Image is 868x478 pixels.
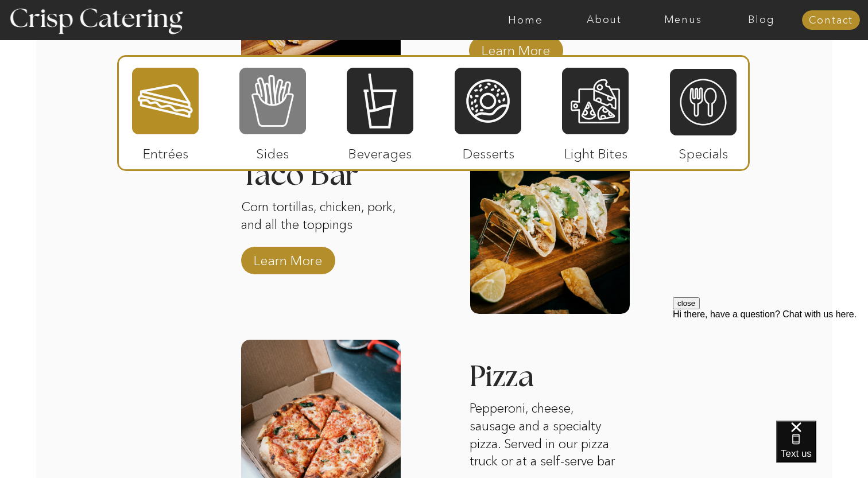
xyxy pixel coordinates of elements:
a: Blog [722,14,801,26]
p: Beverages [342,134,418,168]
p: Sides [234,134,311,168]
p: Desserts [450,134,526,168]
a: Learn More [478,31,554,64]
a: Home [486,14,565,26]
p: Corn tortillas, chicken, pork, and all the toppings [241,199,401,254]
a: Menus [644,14,722,26]
a: Contact [802,15,860,26]
p: Pepperoni, cheese, sausage and a specialty pizza. Served in our pizza truck or at a self-serve bar [470,400,622,471]
p: Specials [665,134,741,168]
iframe: podium webchat widget prompt [673,297,868,435]
a: About [565,14,644,26]
p: Entrées [127,134,204,168]
iframe: podium webchat widget bubble [776,421,868,478]
a: Learn More [250,241,326,274]
h3: Taco Bar [241,161,401,175]
p: Light Bites [557,134,634,168]
h3: Pizza [469,362,588,395]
